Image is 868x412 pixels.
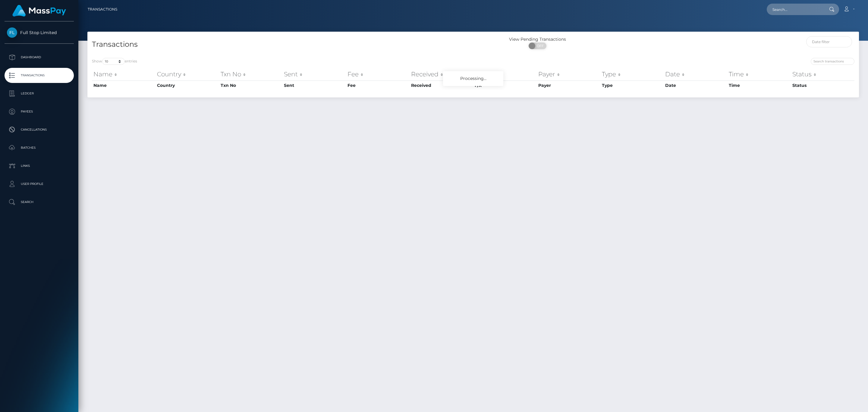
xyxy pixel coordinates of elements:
[410,81,473,90] th: Received
[282,68,346,80] th: Sent
[7,89,71,98] p: Ledger
[7,125,71,134] p: Cancellations
[727,81,791,90] th: Time
[5,30,74,35] span: Full Stop Limited
[92,68,156,80] th: Name
[5,140,74,155] a: Batches
[600,68,664,80] th: Type
[791,81,854,90] th: Status
[7,179,71,189] p: User Profile
[219,68,283,80] th: Txn No
[5,68,74,83] a: Transactions
[537,68,600,80] th: Payer
[7,27,17,38] img: Full Stop Limited
[5,50,74,65] a: Dashboard
[7,107,71,116] p: Payees
[92,81,156,90] th: Name
[473,81,537,90] th: F/X
[282,81,346,90] th: Sent
[156,68,219,80] th: Country
[443,71,503,86] div: Processing...
[7,71,71,80] p: Transactions
[7,143,71,152] p: Batches
[5,176,74,192] a: User Profile
[5,158,74,173] a: Links
[532,43,547,49] span: OFF
[806,36,852,47] input: Date filter
[12,5,66,17] img: MassPay Logo
[5,86,74,101] a: Ledger
[7,53,71,62] p: Dashboard
[7,161,71,170] p: Links
[219,81,283,90] th: Txn No
[811,58,854,65] input: Search transactions
[92,39,469,50] h4: Transactions
[92,58,137,65] label: Show entries
[767,4,823,15] input: Search...
[346,81,410,90] th: Fee
[473,36,602,43] div: View Pending Transactions
[600,81,664,90] th: Type
[727,68,791,80] th: Time
[7,198,71,207] p: Search
[5,104,74,119] a: Payees
[664,68,727,80] th: Date
[88,3,117,16] a: Transactions
[346,68,410,80] th: Fee
[102,58,125,65] select: Showentries
[473,68,537,80] th: F/X
[156,81,219,90] th: Country
[791,68,854,80] th: Status
[5,195,74,210] a: Search
[5,122,74,137] a: Cancellations
[410,68,473,80] th: Received
[537,81,600,90] th: Payer
[664,81,727,90] th: Date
